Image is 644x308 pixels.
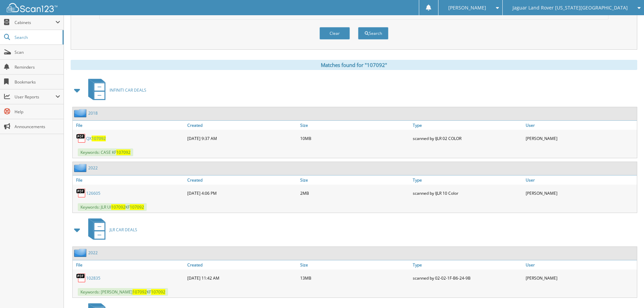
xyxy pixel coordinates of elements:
a: 126605 [86,190,100,196]
span: 107092 [92,136,106,141]
span: Reminders [15,64,60,70]
div: scanned by 02-02-1F-B6-24-9B [411,271,524,285]
span: JLR CAR DEALS [110,227,137,233]
img: scan123-logo-white.svg [7,3,57,12]
a: JLR CAR DEALS [84,216,137,243]
div: [PERSON_NAME] [524,271,637,285]
img: folder2.png [74,109,88,117]
a: File [73,121,186,130]
img: PDF.png [76,273,86,283]
a: QX107092 [86,136,106,141]
span: Help [15,109,60,115]
a: Type [411,260,524,269]
span: 107092 [111,204,125,210]
a: 2022 [88,250,98,256]
a: Size [299,121,411,130]
a: Created [186,260,299,269]
a: Size [299,260,411,269]
a: Type [411,175,524,185]
span: Jaguar Land Rover [US_STATE][GEOGRAPHIC_DATA] [512,6,628,10]
a: 2022 [88,165,98,171]
div: 10MB [299,132,411,145]
img: folder2.png [74,248,88,257]
div: [DATE] 4:06 PM [186,186,299,200]
a: User [524,175,637,185]
div: [DATE] 9:37 AM [186,132,299,145]
a: User [524,260,637,269]
button: Clear [319,27,350,40]
span: Keywords: CASE KF [78,148,133,156]
span: Keywords: [PERSON_NAME] KF [78,288,168,296]
span: 107092 [133,289,147,295]
div: [PERSON_NAME] [524,186,637,200]
a: INFINITI CAR DEALS [84,77,146,103]
a: 2018 [88,110,98,116]
span: 107092 [151,289,165,295]
span: Bookmarks [15,79,60,85]
span: Keywords: JLR UI KF [78,203,147,211]
span: Cabinets [15,20,55,25]
a: Type [411,121,524,130]
div: scanned by IJLR 02 COLOR [411,132,524,145]
div: [DATE] 11:42 AM [186,271,299,285]
a: User [524,121,637,130]
span: Scan [15,49,60,55]
a: Created [186,121,299,130]
div: 13MB [299,271,411,285]
span: [PERSON_NAME] [448,6,486,10]
a: Created [186,175,299,185]
span: INFINITI CAR DEALS [110,87,146,93]
img: PDF.png [76,188,86,198]
a: Size [299,175,411,185]
div: Matches found for "107092" [71,60,637,70]
a: File [73,175,186,185]
a: 102835 [86,275,100,281]
img: folder2.png [74,164,88,172]
button: Search [358,27,388,40]
a: File [73,260,186,269]
span: Announcements [15,124,60,129]
img: PDF.png [76,133,86,143]
span: User Reports [15,94,55,100]
span: Search [15,34,59,40]
span: 107092 [116,149,130,155]
div: [PERSON_NAME] [524,132,637,145]
div: 2MB [299,186,411,200]
span: 107092 [130,204,144,210]
iframe: Chat Widget [610,276,644,308]
div: scanned by IJLR 10 Color [411,186,524,200]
